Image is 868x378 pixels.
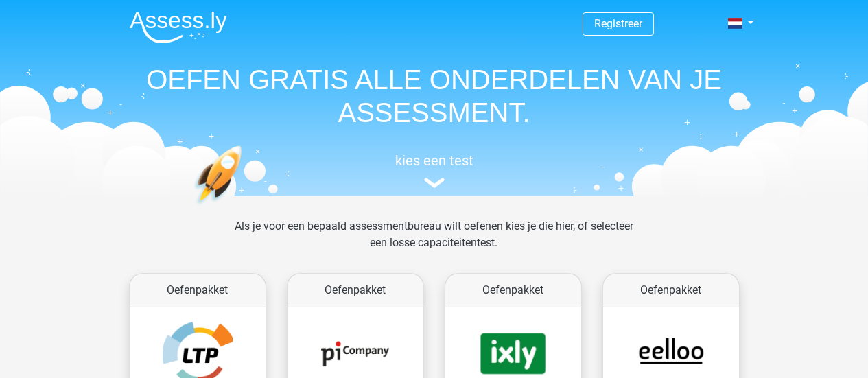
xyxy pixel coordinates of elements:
img: Assessly [130,11,227,43]
img: oefenen [194,145,295,270]
h5: kies een test [119,152,750,169]
div: Als je voor een bepaald assessmentbureau wilt oefenen kies je die hier, of selecteer een losse ca... [224,218,644,268]
a: kies een test [119,152,750,189]
h1: OEFEN GRATIS ALLE ONDERDELEN VAN JE ASSESSMENT. [119,63,750,129]
a: Registreer [594,17,642,30]
img: assessment [424,178,445,188]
